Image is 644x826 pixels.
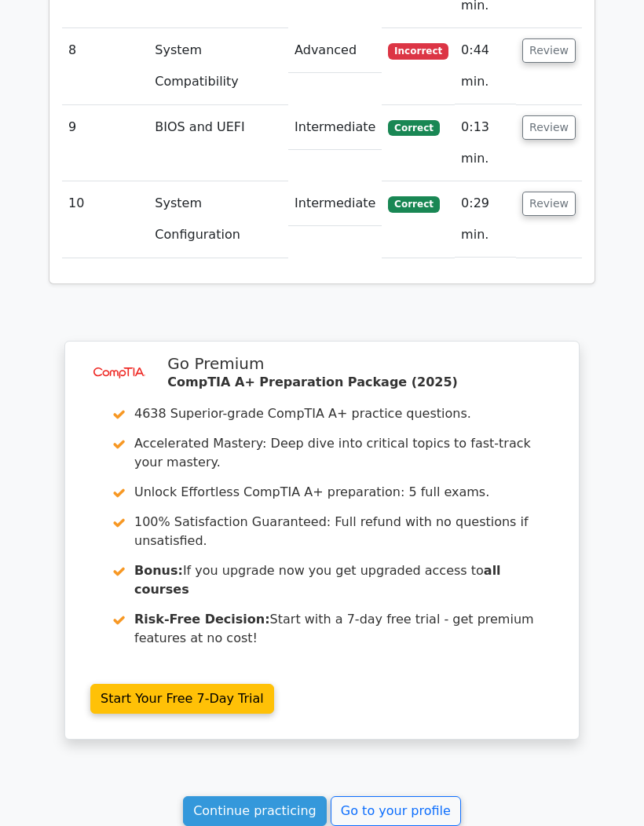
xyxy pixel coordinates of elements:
[388,196,439,212] span: Correct
[148,181,288,258] td: System Configuration
[62,28,148,104] td: 8
[62,181,148,258] td: 10
[288,28,382,73] td: Advanced
[62,105,148,181] td: 9
[388,43,448,59] span: Incorrect
[288,105,382,150] td: Intermediate
[183,796,327,826] a: Continue practicing
[522,115,576,140] button: Review
[148,28,288,104] td: System Compatibility
[455,105,516,181] td: 0:13 min.
[388,120,439,136] span: Correct
[455,28,516,104] td: 0:44 min.
[331,796,461,826] a: Go to your profile
[288,181,382,226] td: Intermediate
[455,181,516,258] td: 0:29 min.
[148,105,288,181] td: BIOS and UEFI
[522,38,576,63] button: Review
[522,192,576,216] button: Review
[90,684,274,714] a: Start Your Free 7-Day Trial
